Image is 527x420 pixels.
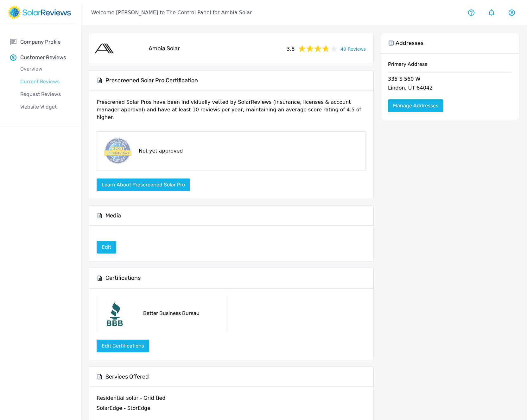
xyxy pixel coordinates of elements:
a: Edit [97,241,116,254]
p: 335 S 560 W [388,75,511,84]
h6: Primary Address [388,61,511,72]
p: Current Reviews [10,78,81,85]
a: Edit Certifications [97,340,149,352]
a: 49 Reviews [340,45,366,53]
h5: Media [105,212,121,219]
p: Website Widget [10,103,81,111]
h5: Prescreened Solar Pro Certification [105,77,198,84]
a: Learn about Prescreened Solar Pro [97,182,190,188]
a: Website Widget [10,101,81,113]
h6: Better Business Bureau [143,310,223,318]
p: SolarEdge - StorEdge [97,404,150,412]
a: Overview [10,63,81,75]
p: Overview [10,65,81,73]
span: 3.8 [287,44,295,53]
button: Learn about Prescreened Solar Pro [97,179,190,191]
img: prescreened-badge.png [102,137,132,166]
p: Company Profile [20,38,60,46]
p: Welcome [PERSON_NAME] to The Control Panel for Ambia Solar [91,9,252,16]
p: Customer Reviews [20,53,66,61]
a: Current Reviews [10,75,81,88]
a: Request Reviews [10,88,81,101]
p: Prescrened Solar Pros have been individually vetted by SolarReviews (insurance, licenses & accoun... [97,98,366,126]
h5: Addresses [396,40,423,47]
a: Edit Certifications [97,343,149,349]
img: icon_BBB.png [102,301,127,327]
a: Manage Addresses [388,99,443,112]
p: Request Reviews [10,91,81,98]
h5: Services Offered [105,373,149,380]
p: Residential solar - Grid tied [97,394,166,402]
h5: Certifications [105,274,141,282]
p: Lindon, UT 84042 [388,84,511,93]
a: Edit [97,244,116,250]
h5: Ambia Solar [149,45,180,52]
p: Not yet approved [139,147,183,155]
